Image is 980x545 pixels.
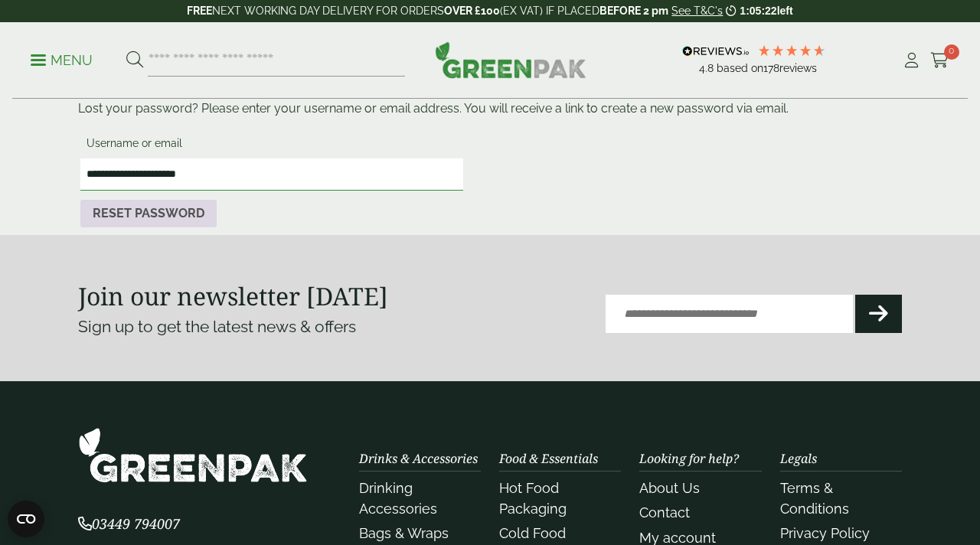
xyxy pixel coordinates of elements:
[757,44,826,57] div: 4.78 Stars
[78,517,180,532] a: 03449 794007
[499,480,567,517] a: Hot Food Packaging
[435,41,586,78] img: GreenPak Supplies
[80,132,463,158] label: Username or email
[444,5,500,17] strong: OVER £100
[78,427,308,483] img: GreenPak Supplies
[359,480,437,517] a: Drinking Accessories
[359,525,449,541] a: Bags & Wraps
[187,5,212,17] strong: FREE
[78,315,449,339] p: Sign up to get the latest news & offers
[740,5,776,17] span: 1:05:22
[930,49,949,72] a: 0
[78,100,902,118] p: Lost your password? Please enter your username or email address. You will receive a link to creat...
[699,62,717,74] span: 4.8
[777,5,793,17] span: left
[31,51,93,67] a: Menu
[671,5,723,17] a: See T&C's
[639,480,700,496] a: About Us
[682,46,749,57] img: REVIEWS.io
[930,53,949,68] i: Cart
[78,514,180,533] span: 03449 794007
[780,480,849,517] a: Terms & Conditions
[31,51,93,70] p: Menu
[763,62,779,74] span: 178
[80,200,217,227] button: Reset password
[944,44,959,60] span: 0
[639,504,690,521] a: Contact
[902,53,921,68] i: My Account
[780,525,870,541] a: Privacy Policy
[599,5,668,17] strong: BEFORE 2 pm
[717,62,763,74] span: Based on
[779,62,817,74] span: reviews
[8,501,44,537] button: Open CMP widget
[78,279,388,312] strong: Join our newsletter [DATE]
